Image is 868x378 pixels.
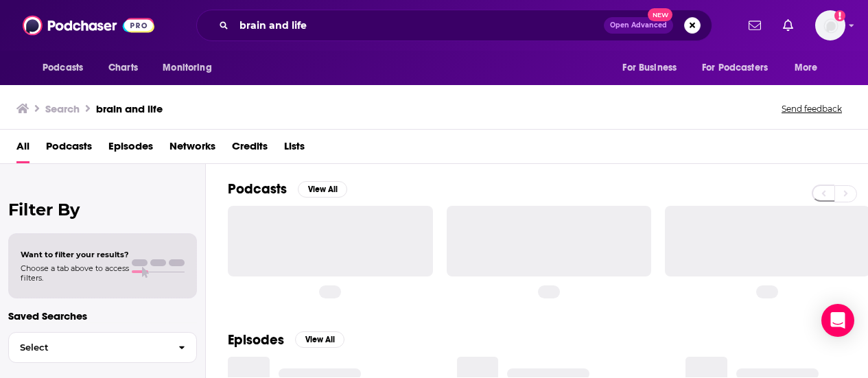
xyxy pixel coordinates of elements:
button: View All [295,331,344,348]
span: Open Advanced [610,22,667,29]
button: open menu [785,55,835,81]
p: Saved Searches [8,309,197,322]
a: Credits [232,135,268,163]
span: More [795,58,818,78]
a: Show notifications dropdown [743,14,766,37]
a: Podcasts [46,135,92,163]
button: Show profile menu [815,10,845,40]
a: Networks [169,135,215,163]
button: Select [8,332,197,363]
div: Open Intercom Messenger [821,304,854,337]
a: PodcastsView All [228,180,347,198]
span: Want to filter your results? [21,250,129,259]
button: Send feedback [777,103,846,115]
button: View All [298,181,347,198]
button: open menu [613,55,694,81]
a: Lists [284,135,305,163]
span: Podcasts [43,58,83,78]
span: For Podcasters [702,58,768,78]
img: Podchaser - Follow, Share and Rate Podcasts [23,12,154,38]
h2: Episodes [228,331,284,349]
span: For Business [622,58,677,78]
input: Search podcasts, credits, & more... [234,14,604,36]
h2: Filter By [8,200,197,220]
span: Monitoring [163,58,211,78]
span: New [648,8,672,21]
button: open menu [693,55,788,81]
h3: brain and life [96,102,163,115]
button: open menu [153,55,229,81]
h3: Search [45,102,80,115]
a: Charts [99,55,146,81]
img: User Profile [815,10,845,40]
h2: Podcasts [228,180,287,198]
button: Open AdvancedNew [604,17,673,34]
span: Choose a tab above to access filters. [21,263,129,283]
span: Select [9,343,167,352]
svg: Add a profile image [834,10,845,21]
span: Logged in as AtriaBooks [815,10,845,40]
div: Search podcasts, credits, & more... [196,10,712,41]
span: Charts [108,58,138,78]
a: Show notifications dropdown [777,14,799,37]
a: EpisodesView All [228,331,344,349]
button: open menu [33,55,101,81]
a: Episodes [108,135,153,163]
a: All [16,135,30,163]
